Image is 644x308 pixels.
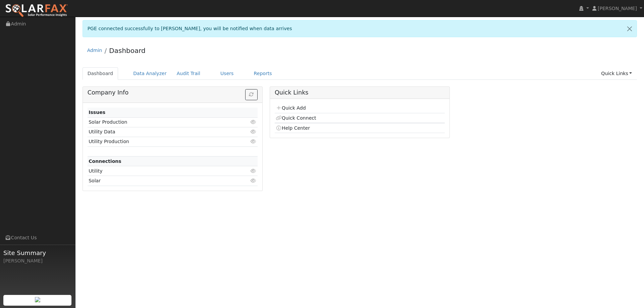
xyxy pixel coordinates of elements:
i: Click to view [251,139,257,144]
h5: Quick Links [275,89,445,96]
td: Solar Production [88,117,230,127]
img: SolarFax [5,4,68,18]
a: Quick Connect [276,115,316,121]
div: PGE connected successfully to [PERSON_NAME], you will be notified when data arrives [83,20,637,37]
a: Data Analyzer [128,67,172,80]
a: Quick Add [276,105,306,111]
i: Click to view [251,169,257,173]
span: [PERSON_NAME] [598,6,637,11]
a: Dashboard [109,47,146,55]
h5: Company Info [88,89,258,96]
a: Reports [249,67,277,80]
a: Quick Links [596,67,637,80]
a: Users [215,67,239,80]
td: Utility [88,166,230,176]
i: Click to view [251,178,257,183]
div: [PERSON_NAME] [3,257,72,264]
td: Utility Data [88,127,230,137]
a: Admin [87,48,102,53]
strong: Connections [89,159,121,164]
span: Site Summary [3,248,72,257]
a: Audit Trail [172,67,205,80]
td: Utility Production [88,137,230,146]
strong: Issues [89,110,105,115]
td: Solar [88,176,230,186]
a: Dashboard [83,67,118,80]
i: Click to view [251,120,257,124]
a: Close [623,20,637,37]
i: Click to view [251,129,257,134]
a: Help Center [276,125,310,131]
img: retrieve [35,297,40,302]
